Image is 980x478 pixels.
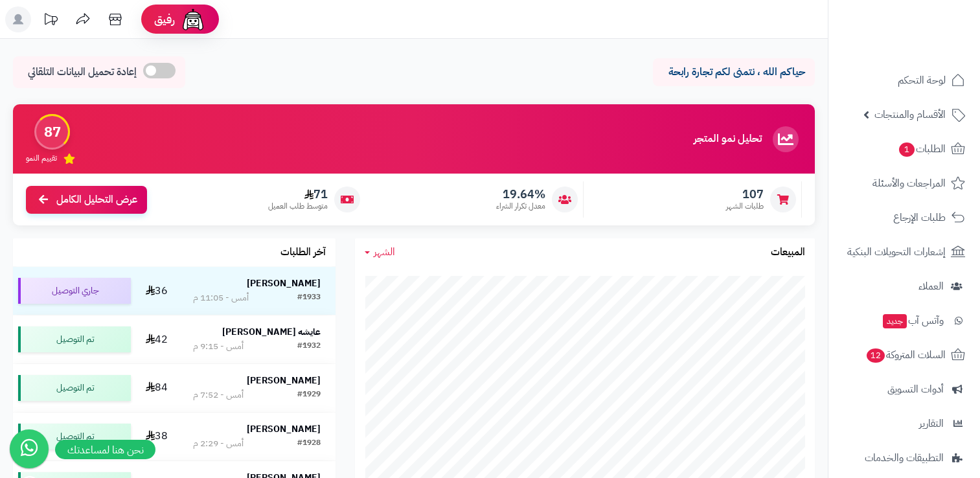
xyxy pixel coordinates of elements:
[847,243,946,261] span: إشعارات التحويلات البنكية
[836,442,972,473] a: التطبيقات والخدمات
[297,291,321,304] div: #1933
[726,201,764,212] span: طلبات الشهر
[154,12,175,27] span: رفيق
[694,133,762,145] h3: تحليل نمو المتجر
[26,186,147,214] a: عرض التحليل الكامل
[836,133,972,165] a: الطلبات1
[268,187,328,201] span: 71
[872,174,946,192] span: المراجعات والأسئلة
[496,187,545,201] span: 19.64%
[56,192,137,207] span: عرض التحليل الكامل
[836,65,972,96] a: لوحة التحكم
[28,65,137,80] span: إعادة تحميل البيانات التلقائي
[898,140,946,158] span: الطلبات
[180,6,206,32] img: ai-face.png
[193,437,244,450] div: أمس - 2:29 م
[771,247,805,258] h3: المبيعات
[867,348,885,363] span: 12
[836,408,972,439] a: التقارير
[893,209,946,227] span: طلبات الإرجاع
[136,413,178,461] td: 38
[836,374,972,405] a: أدوات التسويق
[836,271,972,302] a: العملاء
[26,153,57,164] span: تقييم النمو
[297,340,321,353] div: #1932
[882,312,944,330] span: وآتس آب
[836,305,972,336] a: وآتس آبجديد
[268,201,328,212] span: متوسط طلب العميل
[663,65,805,80] p: حياكم الله ، نتمنى لكم تجارة رابحة
[280,247,326,258] h3: آخر الطلبات
[193,291,249,304] div: أمس - 11:05 م
[247,374,321,387] strong: [PERSON_NAME]
[726,187,764,201] span: 107
[496,201,545,212] span: معدل تكرار الشراء
[222,325,321,339] strong: عايشه [PERSON_NAME]
[136,364,178,412] td: 84
[887,380,944,398] span: أدوات التسويق
[18,326,131,352] div: تم التوصيل
[18,424,131,450] div: تم التوصيل
[865,449,944,467] span: التطبيقات والخدمات
[136,315,178,363] td: 42
[34,6,67,36] a: تحديثات المنصة
[193,340,244,353] div: أمس - 9:15 م
[874,106,946,124] span: الأقسام والمنتجات
[883,314,907,328] span: جديد
[365,245,395,260] a: الشهر
[918,277,944,295] span: العملاء
[836,168,972,199] a: المراجعات والأسئلة
[18,278,131,304] div: جاري التوصيل
[18,375,131,401] div: تم التوصيل
[193,389,244,402] div: أمس - 7:52 م
[892,36,968,63] img: logo-2.png
[836,236,972,267] a: إشعارات التحويلات البنكية
[836,202,972,233] a: طلبات الإرجاع
[297,389,321,402] div: #1929
[919,415,944,433] span: التقارير
[247,277,321,290] strong: [PERSON_NAME]
[247,422,321,436] strong: [PERSON_NAME]
[865,346,946,364] span: السلات المتروكة
[374,244,395,260] span: الشهر
[898,71,946,89] span: لوحة التحكم
[899,142,915,157] span: 1
[297,437,321,450] div: #1928
[836,339,972,370] a: السلات المتروكة12
[136,267,178,315] td: 36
